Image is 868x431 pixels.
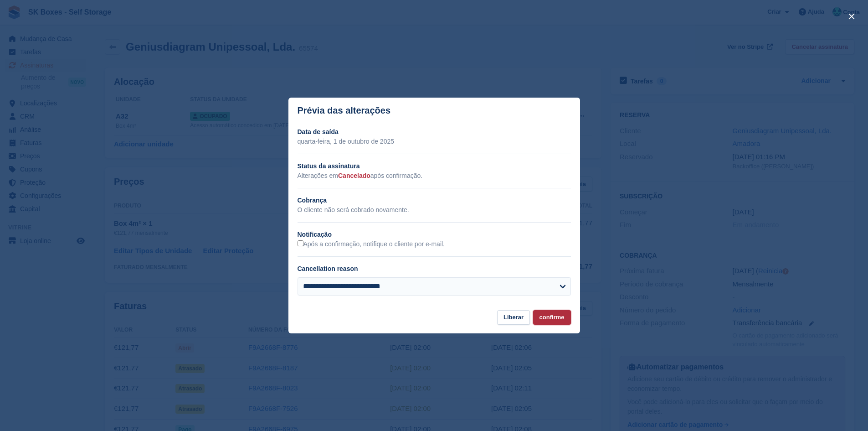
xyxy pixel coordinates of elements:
[533,310,571,325] button: confirme
[338,172,370,179] span: Cancelado
[298,105,391,116] p: Prévia das alterações
[298,137,571,146] p: quarta-feira, 1 de outubro de 2025
[298,240,303,246] input: Após a confirmação, notifique o cliente por e-mail.
[298,240,445,249] label: Após a confirmação, notifique o cliente por e-mail.
[298,171,571,181] p: Alterações em após confirmação.
[298,196,571,205] h2: Cobrança
[298,230,571,239] h2: Notificação
[844,9,859,24] button: close
[298,161,571,171] h2: Status da assinatura
[298,205,571,215] p: O cliente não será cobrado novamente.
[497,310,530,325] button: Liberar
[298,265,358,272] label: Cancellation reason
[298,127,571,137] h2: Data de saída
